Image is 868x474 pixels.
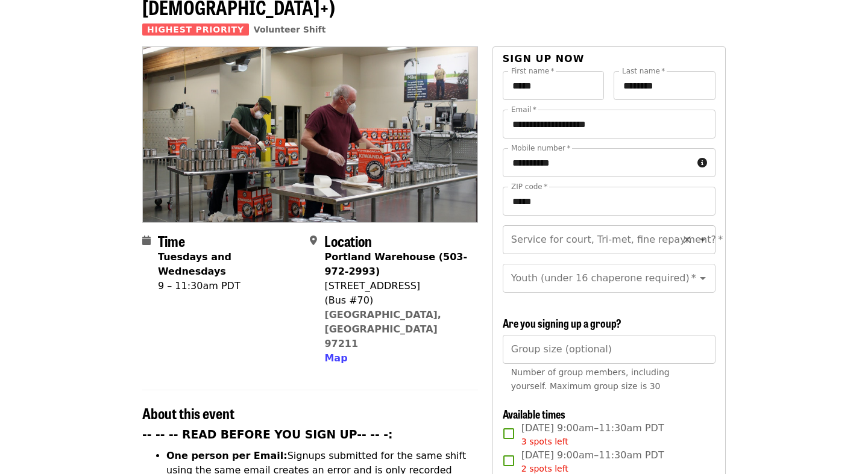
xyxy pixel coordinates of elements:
[503,53,585,64] span: Sign up now
[521,464,568,473] span: 2 spots left
[503,110,715,139] input: Email
[142,23,249,36] span: Highest Priority
[324,293,468,308] div: (Bus #70)
[503,315,621,331] span: Are you signing up a group?
[503,71,605,100] input: First name
[166,450,288,461] strong: One person per Email:
[324,352,347,364] span: Map
[142,428,393,441] strong: -- -- -- READ BEFORE YOU SIGN UP-- -- -:
[503,148,693,177] input: Mobile number
[511,106,536,113] label: Email
[521,421,664,448] span: [DATE] 9:00am–11:30am PDT
[697,157,707,169] i: circle-info icon
[503,335,715,364] input: [object Object]
[622,67,665,75] label: Last name
[694,231,711,248] button: Open
[310,235,317,246] i: map-marker-alt icon
[158,230,185,251] span: Time
[503,406,565,422] span: Available times
[511,145,570,152] label: Mobile number
[324,279,468,293] div: [STREET_ADDRESS]
[614,71,715,100] input: Last name
[679,231,696,248] button: Clear
[694,270,711,287] button: Open
[324,230,372,251] span: Location
[143,47,477,222] img: Oct/Nov/Dec - Portland: Repack/Sort (age 16+) organized by Oregon Food Bank
[158,251,231,277] strong: Tuesdays and Wednesdays
[142,235,151,246] i: calendar icon
[254,25,326,34] a: Volunteer Shift
[521,437,568,446] span: 3 spots left
[511,67,555,75] label: First name
[324,309,441,349] a: [GEOGRAPHIC_DATA], [GEOGRAPHIC_DATA] 97211
[324,351,347,366] button: Map
[511,367,670,391] span: Number of group members, including yourself. Maximum group size is 30
[142,402,234,423] span: About this event
[158,279,300,293] div: 9 – 11:30am PDT
[324,251,467,277] strong: Portland Warehouse (503-972-2993)
[503,187,715,216] input: ZIP code
[511,183,547,190] label: ZIP code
